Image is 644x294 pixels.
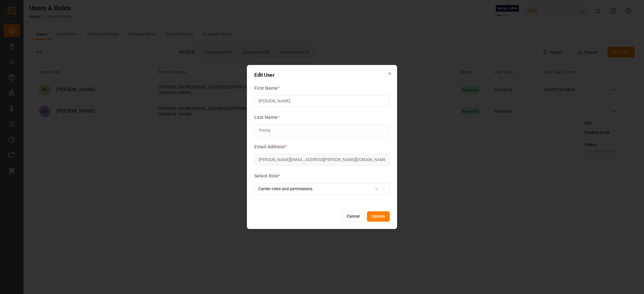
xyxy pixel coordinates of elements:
span: Last Name [254,114,277,121]
div: Carrier roles and permissions. [258,186,313,192]
span: Select Role [254,172,278,179]
button: Update [367,211,390,222]
input: First Name [254,95,390,107]
input: Last Name [254,125,390,136]
input: Email Address [254,154,390,165]
button: Cancel [342,211,365,222]
span: Email Address [254,143,285,150]
span: First Name [254,85,278,92]
h2: Edit User [254,72,390,78]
